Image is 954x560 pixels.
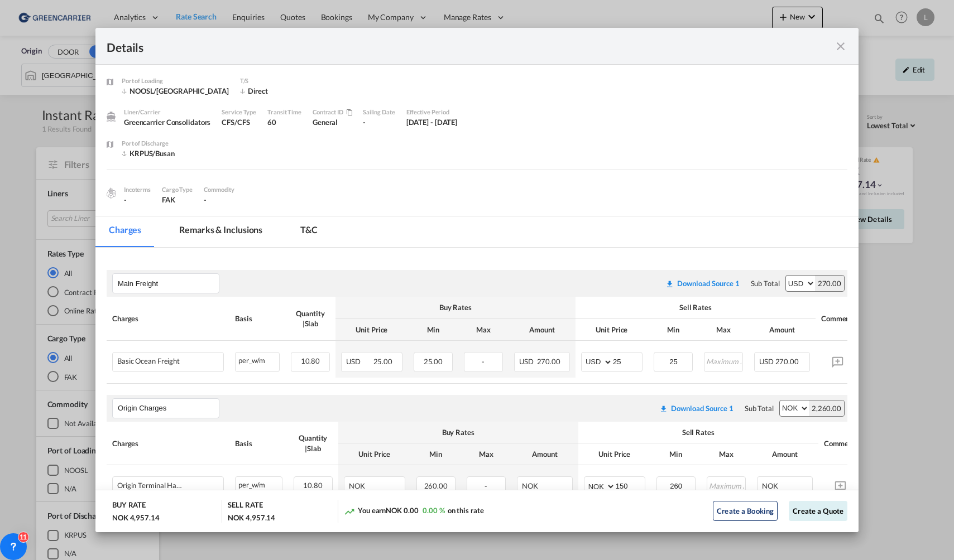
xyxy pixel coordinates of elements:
[373,357,393,366] span: 25.00
[349,481,376,490] span: NOK
[708,477,745,494] input: Maximum Amount
[648,319,698,341] th: Min
[118,275,219,292] input: Leg Name
[671,404,734,413] div: Download Source 1
[759,357,774,366] span: USD
[705,353,742,369] input: Maximum Amount
[313,117,352,127] div: General
[522,481,540,490] span: NOK
[745,403,774,413] div: Sub Total
[240,86,329,96] div: Direct
[235,438,282,448] div: Basis
[346,357,372,366] span: USD
[162,195,193,205] div: FAK
[204,185,234,195] div: Commodity
[344,427,573,437] div: Buy Rates
[343,109,352,116] md-icon: icon-content-copy
[461,443,511,465] th: Max
[537,357,560,366] span: 270.00
[762,481,778,490] span: NOK
[411,443,461,465] th: Min
[267,117,301,127] div: 60
[509,319,576,341] th: Amount
[578,443,651,465] th: Unit Price
[95,28,859,532] md-dialog: Port of Loading ...
[118,400,219,417] input: Leg Name
[222,118,250,127] span: CFS/CFS
[406,107,458,117] div: Effective Period
[834,40,847,53] md-icon: icon-close fg-AAA8AD m-0 cursor
[616,477,645,494] input: 150
[240,76,329,86] div: T/S
[303,481,323,490] span: 10.80
[124,117,210,127] div: Greencarrier Consolidators
[236,477,282,491] div: per_w/m
[815,276,844,291] div: 270.00
[701,443,751,465] th: Max
[654,404,739,413] div: Download original source rate sheet
[482,357,485,366] span: -
[458,319,509,341] th: Max
[222,107,256,117] div: Service Type
[294,433,333,453] div: Quantity | Slab
[124,107,210,117] div: Liner/Carrier
[338,443,411,465] th: Unit Price
[291,308,330,329] div: Quantity | Slab
[698,319,749,341] th: Max
[344,505,484,517] div: You earn on this rate
[665,279,740,288] div: Download original source rate sheet
[112,513,160,523] div: NOK 4,957.14
[112,438,224,448] div: Charges
[122,76,229,86] div: Port of Loading
[658,477,695,494] input: Minimum Amount
[313,107,363,138] div: General
[659,404,668,413] md-icon: icon-download
[107,39,773,53] div: Details
[751,278,780,288] div: Sub Total
[424,357,443,366] span: 25.00
[287,216,331,247] md-tab-item: T&C
[117,357,180,365] div: Basic Ocean Freight
[775,357,799,366] span: 270.00
[122,138,211,148] div: Port of Discharge
[809,400,844,416] div: 2,260.00
[313,107,352,117] div: Contract / Rate Agreement / Tariff / Spot Pricing Reference Number
[584,427,813,437] div: Sell Rates
[816,297,860,340] th: Comments
[204,195,207,204] span: -
[112,500,146,513] div: BUY RATE
[665,279,674,288] md-icon: icon-download
[267,107,301,117] div: Transit Time
[363,107,395,117] div: Sailing Date
[485,481,487,490] span: -
[424,481,448,490] span: 260.00
[677,279,740,288] div: Download Source 1
[95,216,155,247] md-tab-item: Charges
[511,443,578,465] th: Amount
[660,273,745,293] button: Download original source rate sheet
[117,481,184,490] div: Origin Terminal Handling Charge
[386,506,418,515] span: NOK 0.00
[749,319,816,341] th: Amount
[124,185,151,195] div: Incoterms
[789,501,847,521] button: Create a Quote
[818,422,863,465] th: Comments
[406,117,458,127] div: 1 Sep 2025 - 30 Sep 2025
[105,187,117,199] img: cargo.png
[236,353,279,366] div: per_w/m
[235,313,280,324] div: Basis
[613,353,642,369] input: 25
[124,195,151,205] div: -
[581,302,810,312] div: Sell Rates
[713,501,778,521] button: Create a Booking
[301,356,320,365] span: 10.80
[112,313,224,324] div: Charges
[654,398,739,418] button: Download original source rate sheet
[659,404,734,413] div: Download original source rate sheet
[335,319,408,341] th: Unit Price
[655,353,692,369] input: Minimum Amount
[751,443,818,465] th: Amount
[166,216,276,247] md-tab-item: Remarks & Inclusions
[363,117,395,127] div: -
[344,506,355,517] md-icon: icon-trending-up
